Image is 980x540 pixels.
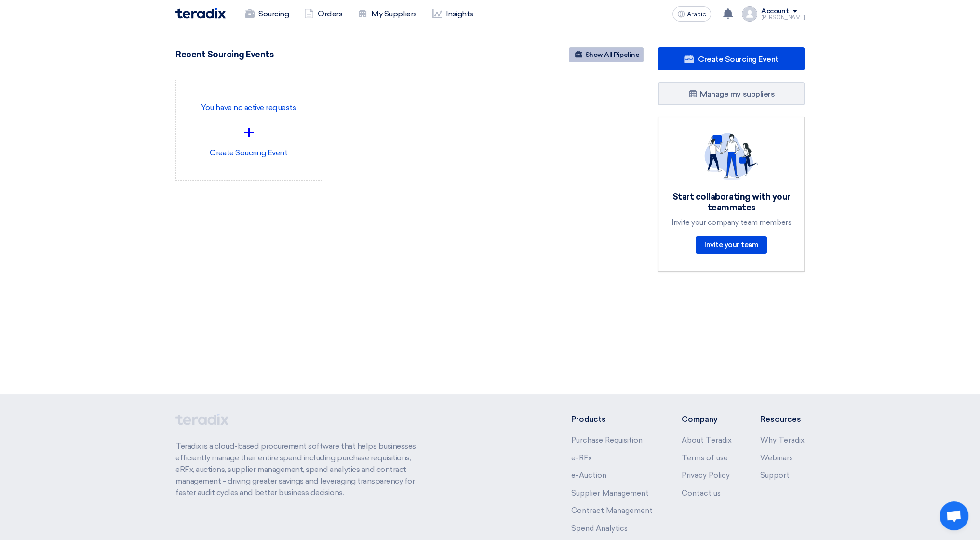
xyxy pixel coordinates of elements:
font: Company [681,415,717,424]
a: Terms of use [681,454,727,462]
a: Why Teradix [760,436,805,444]
img: invite_your_team.svg [704,133,758,180]
a: Invite your team [696,236,767,254]
font: + [244,121,254,144]
a: Webinars [760,454,793,462]
a: e-RFx [571,454,592,462]
font: [PERSON_NAME] [761,14,805,21]
font: Products [571,415,606,424]
font: Invite your company team members [671,218,791,227]
font: Recent Sourcing Events [175,49,273,60]
font: Orders [318,9,342,18]
font: Account [761,7,789,15]
a: Contract Management [571,506,653,515]
a: My Suppliers [350,3,424,25]
a: Sourcing [237,3,296,25]
font: Start collaborating with your teammates [672,192,791,213]
a: e-Auction [571,471,606,480]
a: About Teradix [681,436,731,444]
font: You have no active requests [201,103,296,112]
a: Contact us [681,489,720,498]
font: Create Sourcing Event [698,55,779,64]
font: Arabic [687,10,706,18]
a: Privacy Policy [681,471,729,480]
font: Sourcing [258,9,289,18]
font: Create Soucring Event [210,148,287,157]
font: My Suppliers [371,9,416,18]
a: Open chat [940,501,968,530]
button: Arabic [672,6,711,22]
a: Support [760,471,790,480]
font: Teradix is ​​a cloud-based procurement software that helps businesses efficiently manage their en... [175,442,416,497]
a: Spend Analytics [571,524,628,533]
a: Insights [425,3,481,25]
a: Show All Pipeline [569,47,644,62]
a: Supplier Management [571,489,649,498]
a: Orders [296,3,350,25]
a: Purchase Requisition [571,436,643,444]
a: Manage my suppliers [658,82,805,105]
font: Insights [446,9,473,18]
font: Manage my suppliers [700,89,775,98]
font: Invite your team [704,240,758,249]
img: profile_test.png [742,6,757,22]
font: Resources [760,415,801,424]
img: Teradix logo [175,8,226,19]
font: Show All Pipeline [585,51,639,59]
